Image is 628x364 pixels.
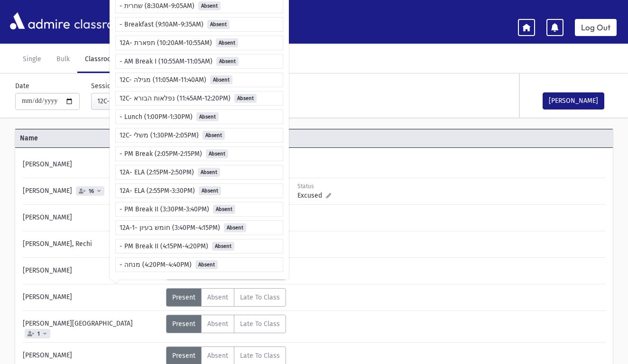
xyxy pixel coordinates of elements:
span: 12A-1- חומש בעיון (3:40PM-4:15PM) [120,221,220,235]
span: 16 [87,188,96,194]
span: Present [172,352,195,360]
span: Absent [199,186,221,195]
span: 12C- משלי (1:30PM-2:05PM) [120,128,199,142]
span: - Lunch (1:00PM-1:30PM) [120,110,193,124]
div: [PERSON_NAME] [18,288,166,307]
span: Excused [297,191,326,200]
span: Absent [195,260,218,269]
span: Absent [234,94,257,103]
span: 12C- מגילה (11:05AM-11:40AM) [120,73,206,87]
span: - PM Break II (3:30PM-3:40PM) [120,202,209,216]
span: Present [172,320,195,328]
span: Late To Class [240,320,280,328]
span: Absent [198,168,220,177]
span: Present [172,293,195,301]
a: Classroom [77,46,124,73]
span: Absent [207,293,228,301]
label: Date [15,81,29,91]
span: Absent [206,149,228,158]
span: Absent [213,205,235,214]
span: Absent [212,242,234,251]
div: [PERSON_NAME], Rechi [18,235,166,254]
span: Late To Class [240,293,280,301]
span: 12A- תפארת (10:20AM-10:55AM) [120,36,212,50]
span: Absent [216,57,239,66]
label: Session [91,81,115,91]
div: [PERSON_NAME] [18,262,166,280]
span: Absent [203,131,225,140]
div: [PERSON_NAME] [18,209,166,227]
div: [PERSON_NAME][GEOGRAPHIC_DATA] [18,315,166,338]
span: Absent [198,1,221,10]
span: Name [15,133,165,143]
span: - מנחה (4:20PM-4:40PM) [120,258,192,272]
div: 12C-Vocabulary(12:25PM-1:00PM) [97,96,191,106]
span: - Breakfast (9:10AM-9:35AM) [120,18,203,31]
img: AdmirePro [8,10,72,32]
a: Log Out [575,19,617,36]
a: Single [15,46,49,73]
span: Absent [216,38,238,47]
span: Absent [207,352,228,360]
button: [PERSON_NAME] [543,92,604,109]
span: - AM Break I (10:55AM-11:05AM) [120,55,212,68]
div: Status [297,182,340,191]
span: - PM Break II (4:15PM-4:20PM) [120,239,208,253]
span: classroom [72,9,132,34]
button: 12C-Vocabulary(12:25PM-1:00PM) [91,93,205,110]
span: Late To Class [240,352,280,360]
span: Absent [207,20,230,29]
div: [PERSON_NAME] [18,182,166,200]
span: Absent [210,75,232,84]
span: 12C- נפלאות הבורא (11:45AM-12:20PM) [120,91,231,105]
span: 1 [36,331,42,337]
span: 12A- ELA (2:55PM-3:30PM) [120,184,195,198]
div: AttTypes [166,288,286,307]
a: Bulk [49,46,77,73]
span: Absent [224,223,246,232]
div: AttTypes [166,315,286,333]
span: Absent [207,320,228,328]
span: - PM Break (2:05PM-2:15PM) [120,147,202,161]
div: [PERSON_NAME] [18,155,166,174]
span: Absent [196,112,219,121]
span: 12A- ELA (2:15PM-2:50PM) [120,165,194,179]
